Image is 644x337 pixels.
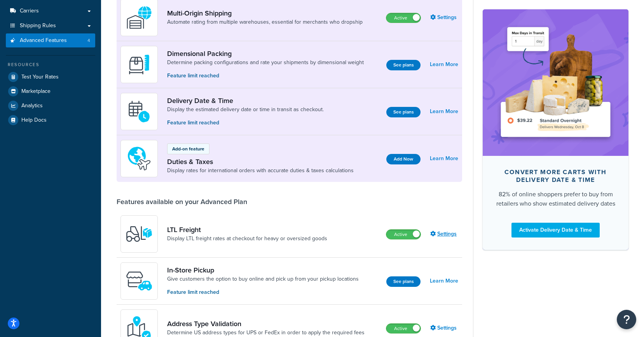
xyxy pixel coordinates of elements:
[21,117,47,124] span: Help Docs
[6,4,95,18] a: Carriers
[167,72,364,80] p: Feature limit reached
[494,21,617,144] img: feature-image-ddt-36eae7f7280da8017bfb280eaccd9c446f90b1fe08728e4019434db127062ab4.png
[167,235,327,243] a: Display LTL freight rates at checkout for heavy or oversized goods
[167,9,363,17] a: Multi-Origin Shipping
[430,12,458,23] a: Settings
[21,74,59,80] span: Test Your Rates
[495,168,616,183] div: Convert more carts with delivery date & time
[6,19,95,33] a: Shipping Rules
[6,70,95,84] a: Test Your Rates
[386,230,421,239] label: Active
[386,324,421,333] label: Active
[6,33,95,48] li: Advanced Features
[6,113,95,127] a: Help Docs
[172,145,204,152] p: Add-on feature
[167,157,354,166] a: Duties & Taxes
[386,107,421,117] button: See plans
[167,18,363,26] a: Automate rating from multiple warehouses, essential for merchants who dropship
[386,13,421,23] label: Active
[386,154,421,164] button: Add Now
[430,323,458,334] a: Settings
[167,49,364,58] a: Dimensional Packing
[386,276,421,287] button: See plans
[430,59,458,70] a: Learn More
[386,60,421,70] button: See plans
[126,51,153,78] img: DTVBYsAAAAAASUVORK5CYII=
[167,225,327,234] a: LTL Freight
[21,88,51,95] span: Marketplace
[617,310,636,329] button: Open Resource Center
[167,167,354,175] a: Display rates for international orders with accurate duties & taxes calculations
[167,106,324,113] a: Display the estimated delivery date or time in transit as checkout.
[167,59,364,66] a: Determine packing configurations and rate your shipments by dimensional weight
[117,197,247,206] div: Features available on your Advanced Plan
[126,4,153,31] img: WatD5o0RtDAAAAAElFTkSuQmCC
[21,103,43,109] span: Analytics
[167,320,365,328] a: Address Type Validation
[430,106,458,117] a: Learn More
[167,275,359,283] a: Give customers the option to buy online and pick up from your pickup locations
[6,61,95,68] div: Resources
[20,8,39,14] span: Carriers
[6,99,95,113] a: Analytics
[430,276,458,286] a: Learn More
[126,145,153,172] img: icon-duo-feat-landed-cost-7136b061.png
[126,98,153,125] img: gfkeb5ejjkALwAAAABJRU5ErkJggg==
[167,329,365,337] a: Determine US address types for UPS or FedEx in order to apply the required fees
[167,288,359,297] p: Feature limit reached
[167,96,324,105] a: Delivery Date & Time
[6,33,95,48] a: Advanced Features4
[430,229,458,239] a: Settings
[167,266,359,274] a: In-Store Pickup
[20,37,67,44] span: Advanced Features
[167,119,324,127] p: Feature limit reached
[6,84,95,98] a: Marketplace
[511,222,600,237] a: Activate Delivery Date & Time
[20,23,56,29] span: Shipping Rules
[430,153,458,164] a: Learn More
[126,220,153,248] img: y79ZsPf0fXUFUhFXDzUgf+ktZg5F2+ohG75+v3d2s1D9TjoU8PiyCIluIjV41seZevKCRuEjTPPOKHJsQcmKCXGdfprl3L4q7...
[87,37,90,44] span: 4
[126,267,153,295] img: wfgcfpwTIucLEAAAAASUVORK5CYII=
[495,189,616,208] div: 82% of online shoppers prefer to buy from retailers who show estimated delivery dates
